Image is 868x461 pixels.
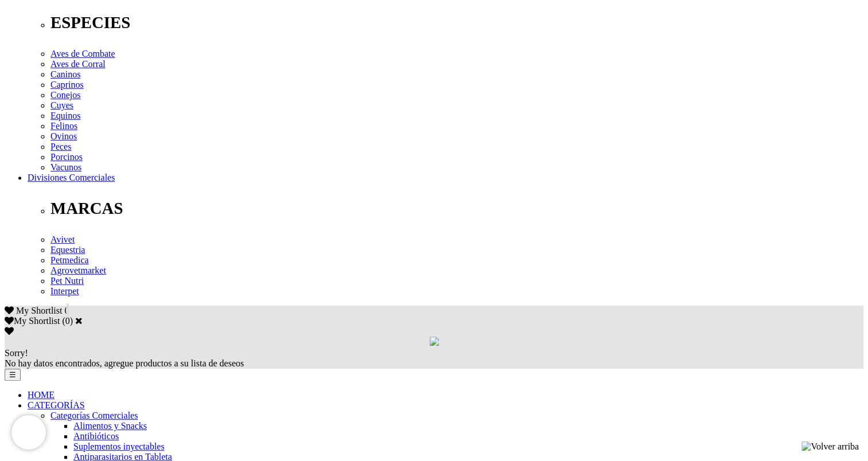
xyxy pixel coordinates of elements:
[50,13,863,32] p: ESPECIES
[801,442,859,452] img: Volver arriba
[50,80,84,89] a: Caprinos
[5,369,21,381] button: ☰
[50,255,89,265] a: Petmedica
[16,306,62,315] span: My Shortlist
[50,90,80,100] a: Conejos
[5,348,863,369] div: No hay datos encontrados, agregue productos a su lista de deseos
[50,162,81,172] a: Vacunos
[5,348,28,358] span: Sorry!
[50,411,138,420] a: Categorías Comerciales
[11,415,46,450] iframe: Brevo live chat
[73,421,147,431] a: Alimentos y Snacks
[50,69,80,79] a: Caninos
[50,100,73,110] a: Cuyes
[28,400,85,410] a: CATEGORÍAS
[28,390,55,400] a: HOME
[50,245,85,255] a: Equestria
[50,235,75,244] a: Avivet
[50,286,79,296] a: Interpet
[50,49,115,58] a: Aves de Combate
[50,142,71,151] a: Peces
[430,337,439,346] img: loading.gif
[50,131,77,141] a: Ovinos
[62,316,73,326] span: ( )
[50,59,106,69] a: Aves de Corral
[73,442,165,451] a: Suplementos inyectables
[73,431,119,441] a: Antibióticos
[50,111,80,120] a: Equinos
[50,152,83,162] a: Porcinos
[64,306,69,315] span: 0
[28,173,115,182] a: Divisiones Comerciales
[65,316,70,326] label: 0
[75,316,83,325] a: Cerrar
[50,265,106,275] a: Agrovetmarket
[50,121,77,131] a: Felinos
[50,276,84,286] a: Pet Nutri
[5,316,60,326] label: My Shortlist
[50,199,863,218] p: MARCAS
